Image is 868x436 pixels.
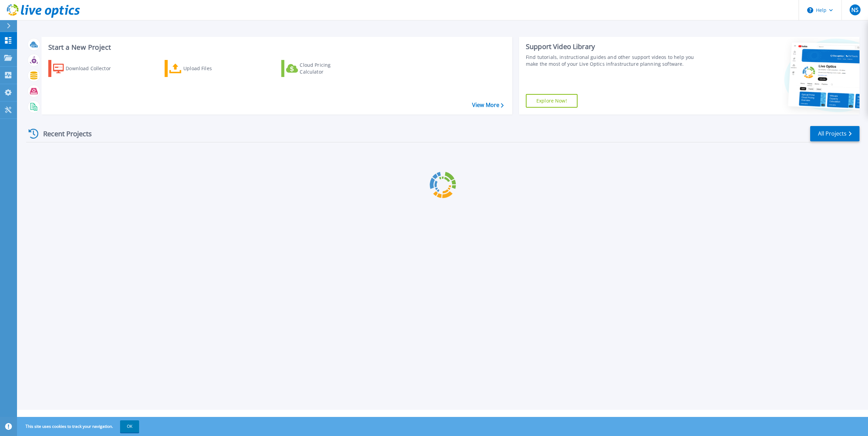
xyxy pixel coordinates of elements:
h3: Start a New Project [48,44,503,51]
div: Recent Projects [26,125,101,142]
a: Upload Files [165,60,240,77]
div: Find tutorials, instructional guides and other support videos to help you make the most of your L... [526,54,702,67]
button: OK [120,420,139,433]
span: This site uses cookies to track your navigation. [19,420,139,433]
div: Upload Files [183,62,238,75]
a: Cloud Pricing Calculator [281,60,357,77]
a: Explore Now! [526,94,578,108]
a: All Projects [810,126,859,141]
a: Download Collector [48,60,124,77]
div: Download Collector [66,62,120,75]
div: Support Video Library [526,42,702,51]
a: View More [472,102,504,108]
span: NS [851,7,858,13]
div: Cloud Pricing Calculator [300,62,354,75]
